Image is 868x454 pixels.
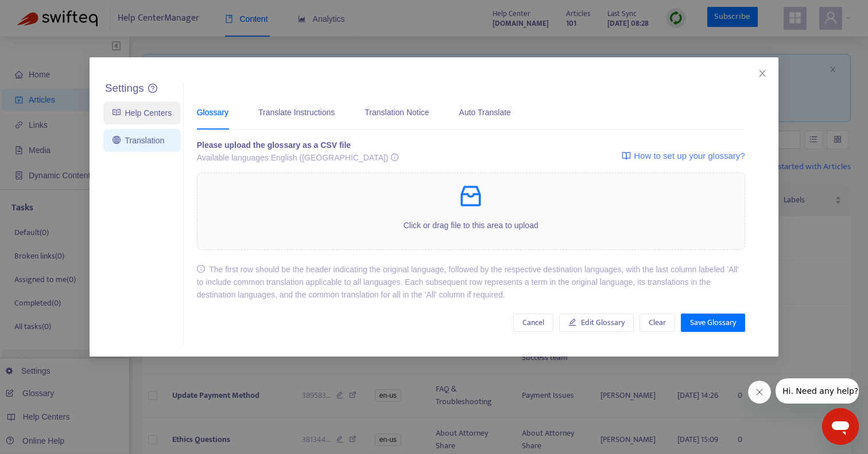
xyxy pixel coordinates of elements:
span: info-circle [197,265,205,273]
span: Save Glossary [690,316,736,329]
div: Auto Translate [459,106,511,119]
h5: Settings [105,82,144,95]
button: Clear [640,314,675,332]
span: inbox [457,182,485,210]
span: edit [568,318,576,326]
p: Click or drag file to this area to upload [197,219,745,232]
button: Edit Glossary [559,314,634,332]
span: Edit Glossary [581,316,625,329]
iframe: Button to launch messaging window [822,408,859,445]
div: Please upload the glossary as a CSV file [197,139,399,151]
div: Available languages: English ([GEOGRAPHIC_DATA]) [197,151,399,164]
a: Help Centers [113,108,172,118]
div: Translate Instructions [258,106,335,119]
button: Cancel [513,314,553,332]
iframe: Message from company [776,378,859,404]
iframe: Close message [748,381,771,404]
a: Translation [113,136,164,145]
span: question-circle [148,84,157,93]
span: close [758,69,767,78]
span: Clear [649,316,666,329]
button: Close [756,67,769,80]
span: inboxClick or drag file to this area to upload [197,173,745,249]
div: Glossary [197,106,228,119]
div: The first row should be the header indicating the original language, followed by the respective d... [197,263,745,301]
a: question-circle [148,84,157,93]
img: image-link [622,151,631,161]
button: Save Glossary [681,314,745,332]
span: Cancel [522,316,544,329]
a: How to set up your glossary? [622,139,745,173]
span: How to set up your glossary? [634,149,745,163]
div: Translation Notice [365,106,429,119]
